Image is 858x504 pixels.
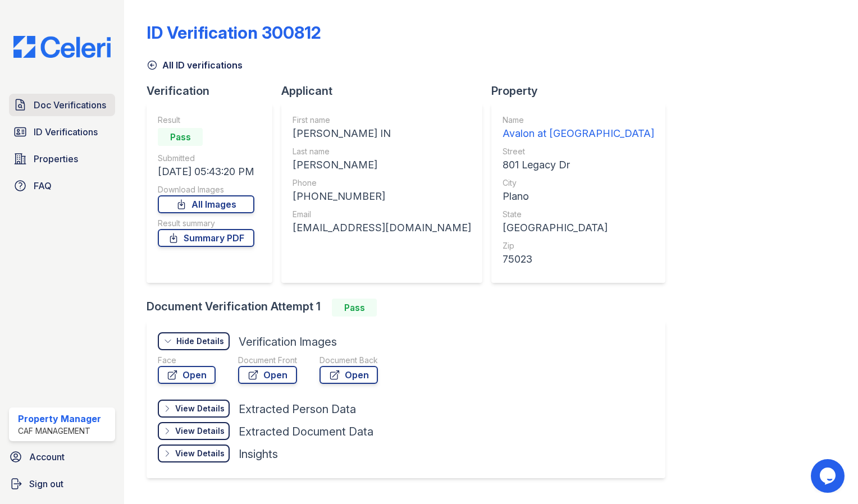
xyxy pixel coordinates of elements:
a: All Images [158,195,254,213]
div: Plano [503,189,654,204]
div: Verification [147,83,281,99]
div: Last name [293,146,471,157]
div: Result [158,114,254,126]
div: Property Manager [18,412,101,425]
iframe: chat widget [811,459,847,493]
div: Street [503,146,654,157]
a: Account [4,446,120,468]
div: State [503,209,654,220]
div: Hide Details [176,336,224,347]
a: ID Verifications [9,121,115,143]
div: Zip [503,240,654,251]
a: All ID verifications [147,58,243,72]
div: [PERSON_NAME] IN [293,126,471,141]
div: Name [503,114,654,126]
a: Name Avalon at [GEOGRAPHIC_DATA] [503,114,654,141]
div: [PHONE_NUMBER] [293,189,471,204]
a: FAQ [9,175,115,197]
div: [PERSON_NAME] [293,157,471,173]
div: Avalon at [GEOGRAPHIC_DATA] [503,126,654,141]
div: Document Back [320,355,378,366]
div: [EMAIL_ADDRESS][DOMAIN_NAME] [293,220,471,236]
div: View Details [175,448,225,459]
div: ID Verification 300812 [147,22,321,43]
span: Account [29,450,65,464]
div: City [503,177,654,189]
span: Properties [34,152,78,166]
a: Properties [9,148,115,170]
span: Sign out [29,477,63,491]
div: Face [158,355,216,366]
div: Extracted Document Data [239,424,373,439]
div: [GEOGRAPHIC_DATA] [503,220,654,236]
div: 801 Legacy Dr [503,157,654,173]
div: Phone [293,177,471,189]
div: Insights [239,446,278,462]
div: [DATE] 05:43:20 PM [158,164,254,180]
div: Email [293,209,471,220]
span: ID Verifications [34,125,98,139]
div: Verification Images [239,334,337,350]
a: Sign out [4,473,120,495]
div: 75023 [503,251,654,267]
a: Open [158,366,216,384]
span: Doc Verifications [34,98,106,112]
div: Pass [158,128,203,146]
div: Property [491,83,674,99]
div: Download Images [158,184,254,195]
div: Document Verification Attempt 1 [147,299,674,317]
div: CAF Management [18,425,101,437]
div: Document Front [238,355,297,366]
div: Applicant [281,83,491,99]
div: Pass [332,299,377,317]
div: Submitted [158,153,254,164]
div: View Details [175,403,225,414]
div: View Details [175,425,225,437]
a: Summary PDF [158,229,254,247]
img: CE_Logo_Blue-a8612792a0a2168367f1c8372b55b34899dd931a85d93a1a3d3e32e68fde9ad4.png [4,36,120,58]
a: Open [320,366,378,384]
div: First name [293,114,471,126]
a: Open [238,366,297,384]
div: Extracted Person Data [239,401,356,417]
div: Result summary [158,218,254,229]
span: FAQ [34,179,52,193]
a: Doc Verifications [9,94,115,116]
